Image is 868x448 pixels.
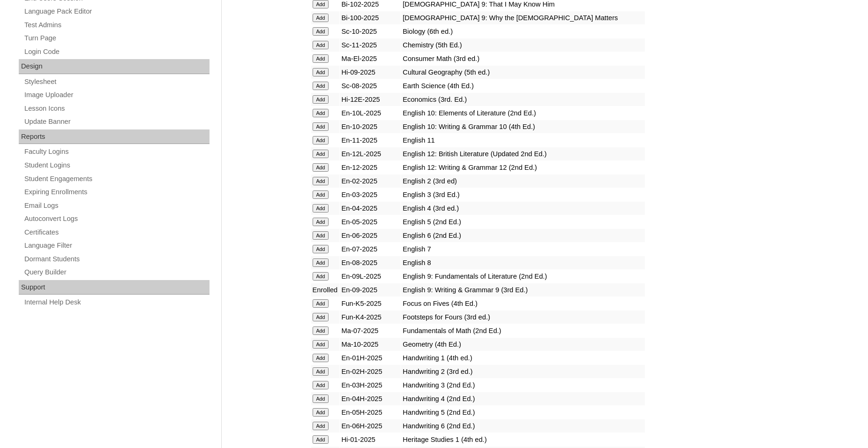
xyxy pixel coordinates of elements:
td: English 8 [401,256,645,269]
a: Dormant Students [23,253,210,265]
input: Add [313,313,329,321]
input: Add [313,122,329,131]
td: English 9: Fundamentals of Literature (2nd Ed.) [401,270,645,283]
td: English 7 [401,243,645,256]
a: Login Code [23,46,210,58]
input: Add [313,68,329,76]
input: Add [313,340,329,349]
input: Add [313,41,329,49]
td: Earth Science (4th Ed.) [401,79,645,92]
td: En-09L-2025 [340,270,401,283]
input: Add [313,245,329,253]
td: Focus on Fives (4th Ed.) [401,297,645,310]
td: En-10L-2025 [340,106,401,120]
input: Add [313,354,329,362]
td: En-03-2025 [340,188,401,201]
input: Add [313,14,329,22]
a: Expiring Enrollments [23,186,210,198]
input: Add [313,258,329,267]
td: En-07-2025 [340,243,401,256]
td: Handwriting 3 (2nd Ed.) [401,379,645,392]
a: Autoconvert Logs [23,213,210,225]
a: Certificates [23,227,210,238]
a: Faculty Logins [23,146,210,158]
a: Update Banner [23,116,210,128]
input: Add [313,177,329,185]
td: English 11 [401,134,645,147]
td: English 5 (2nd Ed.) [401,215,645,228]
input: Add [313,218,329,226]
a: Query Builder [23,266,210,278]
td: En-08-2025 [340,256,401,269]
a: Email Logs [23,200,210,212]
input: Add [313,327,329,335]
td: Sc-11-2025 [340,38,401,52]
input: Add [313,299,329,308]
td: English 3 (3rd Ed.) [401,188,645,201]
td: En-01H-2025 [340,351,401,364]
a: Lesson Icons [23,103,210,114]
td: Footsteps for Fours (3rd ed.) [401,311,645,324]
div: Reports [19,129,210,144]
td: En-05-2025 [340,215,401,228]
input: Add [313,27,329,36]
a: Student Logins [23,159,210,171]
td: Biology (6th ed.) [401,25,645,38]
td: English 10: Writing & Grammar 10 (4th Ed.) [401,120,645,133]
td: Fun-K4-2025 [340,311,401,324]
td: Enrolled [311,283,340,296]
td: Handwriting 6 (2nd Ed.) [401,419,645,433]
td: Fun-K5-2025 [340,297,401,310]
td: En-03H-2025 [340,379,401,392]
td: Cultural Geography (5th ed.) [401,66,645,79]
input: Add [313,381,329,389]
td: Geometry (4th Ed.) [401,338,645,351]
td: En-12-2025 [340,161,401,174]
td: Handwriting 5 (2nd Ed.) [401,406,645,419]
td: Ma-07-2025 [340,324,401,337]
td: Handwriting 2 (3rd ed.) [401,365,645,378]
a: Language Filter [23,240,210,251]
td: Handwriting 4 (2nd Ed.) [401,392,645,405]
td: Fundamentals of Math (2nd Ed.) [401,324,645,337]
input: Add [313,150,329,158]
a: Internal Help Desk [23,296,210,308]
td: English 6 (2nd Ed.) [401,229,645,242]
input: Add [313,54,329,63]
td: Consumer Math (3rd ed.) [401,52,645,65]
td: En-09-2025 [340,283,401,296]
td: [DEMOGRAPHIC_DATA] 9: Why the [DEMOGRAPHIC_DATA] Matters [401,11,645,24]
a: Turn Page [23,32,210,44]
td: En-11-2025 [340,134,401,147]
td: En-05H-2025 [340,406,401,419]
input: Add [313,95,329,104]
td: En-12L-2025 [340,147,401,160]
td: En-10-2025 [340,120,401,133]
td: Heritage Studies 1 (4th ed.) [401,433,645,446]
input: Add [313,435,329,444]
td: En-04H-2025 [340,392,401,405]
input: Add [313,231,329,240]
input: Add [313,367,329,376]
td: English 2 (3rd ed) [401,175,645,188]
input: Add [313,82,329,90]
div: Support [19,280,210,295]
input: Add [313,163,329,172]
td: English 10: Elements of Literature (2nd Ed.) [401,106,645,120]
td: Ma-10-2025 [340,338,401,351]
div: Design [19,59,210,74]
td: Hi-01-2025 [340,433,401,446]
td: English 12: British Literature (Updated 2nd Ed.) [401,147,645,160]
td: En-04-2025 [340,202,401,215]
td: English 12: Writing & Grammar 12 (2nd Ed.) [401,161,645,174]
td: En-06H-2025 [340,419,401,433]
td: Economics (3rd. Ed.) [401,93,645,106]
td: En-02H-2025 [340,365,401,378]
td: En-06-2025 [340,229,401,242]
input: Add [313,395,329,403]
a: Image Uploader [23,89,210,101]
td: Sc-10-2025 [340,25,401,38]
input: Add [313,190,329,199]
a: Student Engagements [23,173,210,185]
input: Add [313,204,329,213]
